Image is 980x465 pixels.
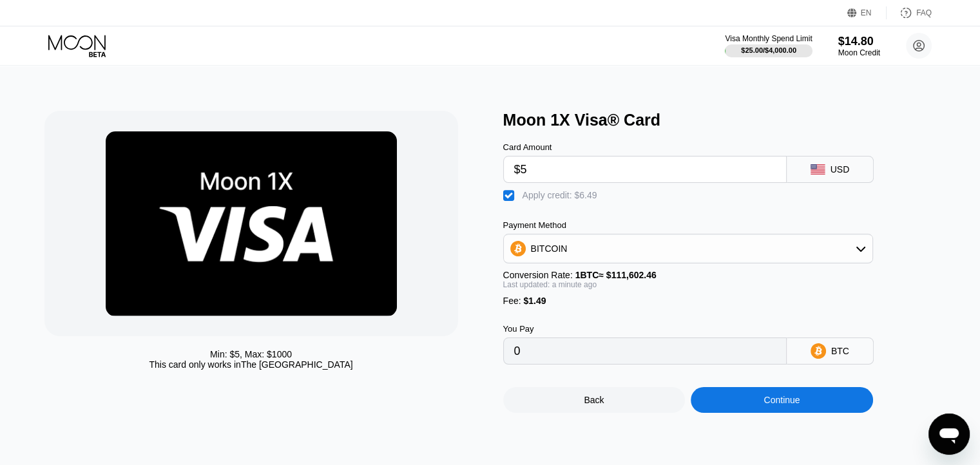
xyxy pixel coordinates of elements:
[764,395,800,405] div: Continue
[741,46,796,54] div: $25.00 / $4,000.00
[691,387,873,413] div: Continue
[861,8,872,17] div: EN
[725,34,812,57] div: Visa Monthly Spend Limit$25.00/$4,000.00
[831,164,850,175] div: USD
[928,413,970,455] iframe: Button to launch messaging window
[210,349,292,359] div: Min: $ 5 , Max: $ 1000
[887,6,932,19] div: FAQ
[831,346,849,356] div: BTC
[503,324,787,334] div: You Pay
[503,280,873,289] div: Last updated: a minute ago
[575,270,657,280] span: 1 BTC ≈ $111,602.46
[584,395,604,405] div: Back
[503,387,686,413] div: Back
[514,157,776,182] input: $0.00
[503,220,873,230] div: Payment Method
[503,111,949,129] div: Moon 1X Visa® Card
[149,359,352,370] div: This card only works in The [GEOGRAPHIC_DATA]
[838,48,880,57] div: Moon Credit
[838,35,880,57] div: $14.80Moon Credit
[847,6,887,19] div: EN
[531,243,568,254] div: BITCOIN
[504,236,872,261] div: BITCOIN
[523,296,546,306] span: $1.49
[838,35,880,48] div: $14.80
[523,190,597,200] div: Apply credit: $6.49
[916,8,932,17] div: FAQ
[503,270,873,280] div: Conversion Rate:
[503,142,787,152] div: Card Amount
[725,34,812,43] div: Visa Monthly Spend Limit
[503,296,873,306] div: Fee :
[503,189,516,202] div: 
